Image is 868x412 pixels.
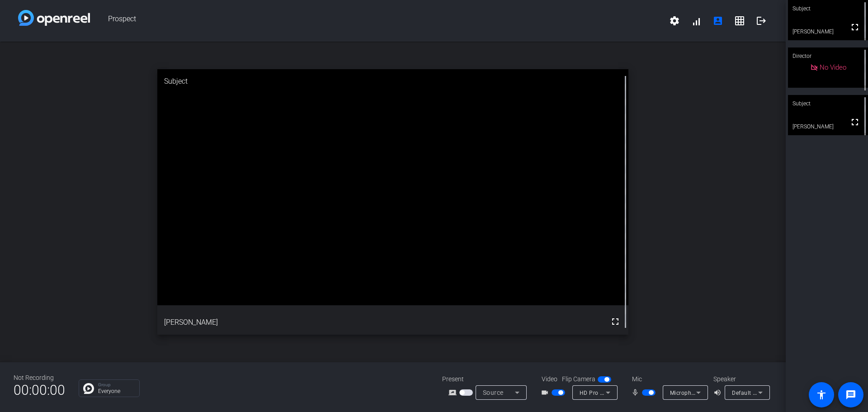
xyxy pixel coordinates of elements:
button: signal_cellular_alt [685,10,707,32]
img: Chat Icon [83,383,94,394]
mat-icon: settings [669,15,680,26]
span: No Video [820,63,846,71]
mat-icon: videocam_outline [541,387,552,398]
mat-icon: fullscreen [610,316,621,327]
span: HD Pro Webcam C920 (046d:082d) [580,389,673,396]
div: Speaker [713,374,768,384]
span: Flip Camera [562,374,595,384]
span: Default - Speakers (Realtek(R) Audio) [732,389,830,396]
mat-icon: accessibility [816,389,827,400]
mat-icon: logout [756,15,767,26]
mat-icon: grid_on [734,15,745,26]
div: Mic [623,374,713,384]
span: 00:00:00 [14,379,65,401]
div: Subject [157,69,629,94]
span: Video [542,374,557,384]
mat-icon: account_box [712,15,723,26]
div: Director [788,47,868,65]
mat-icon: fullscreen [849,117,860,128]
div: Present [442,374,533,384]
img: white-gradient.svg [18,10,90,26]
div: Not Recording [14,373,65,383]
span: Prospect [90,10,664,32]
mat-icon: mic_none [631,387,642,398]
mat-icon: fullscreen [849,22,860,33]
mat-icon: message [845,389,856,400]
mat-icon: screen_share_outline [448,387,459,398]
p: Group [98,383,135,387]
p: Everyone [98,388,135,394]
mat-icon: volume_up [713,387,724,398]
span: Source [483,389,504,396]
div: Subject [788,95,868,112]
